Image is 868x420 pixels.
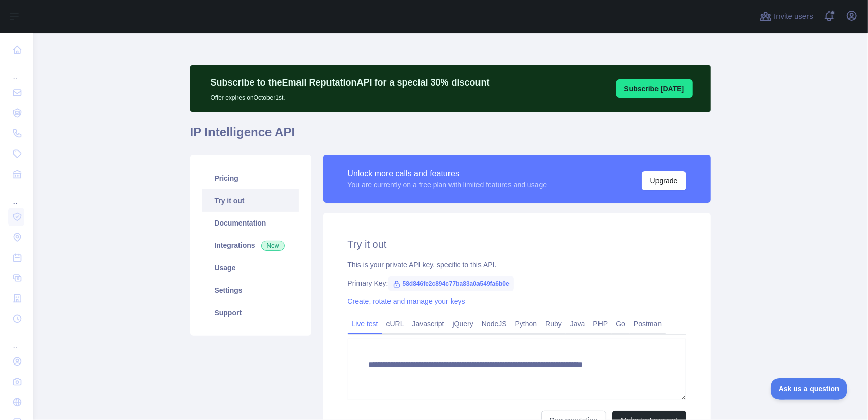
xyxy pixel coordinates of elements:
a: Usage [202,257,299,279]
a: Documentation [202,212,299,234]
a: PHP [589,316,612,332]
a: jQuery [448,316,477,332]
a: Support [202,301,299,324]
a: Live test [348,316,382,332]
a: Pricing [202,167,299,189]
h2: Try it out [348,237,686,251]
div: Primary Key: [348,278,686,288]
a: Postman [630,316,666,332]
div: ... [8,330,24,350]
p: Subscribe to the Email Reputation API for a special 30 % discount [211,75,490,90]
span: Invite users [774,11,813,22]
a: Javascript [408,316,448,332]
div: Unlock more calls and features [348,167,547,180]
a: Go [612,316,630,332]
a: Python [511,316,542,332]
p: Offer expires on October 1st. [211,90,490,102]
h1: IP Intelligence API [190,124,711,149]
a: cURL [382,316,408,332]
a: Settings [202,279,299,301]
button: Subscribe [DATE] [616,79,693,98]
div: This is your private API key, specific to this API. [348,260,686,270]
div: ... [8,185,24,206]
a: Integrations New [202,234,299,257]
a: NodeJS [477,316,511,332]
a: Create, rotate and manage your keys [348,297,465,305]
a: Java [566,316,589,332]
span: 58d846fe2c894c77ba83a0a549fa6b0e [388,276,514,291]
iframe: Toggle Customer Support [771,378,848,400]
div: You are currently on a free plan with limited features and usage [348,180,547,190]
a: Try it out [202,189,299,212]
a: Ruby [541,316,566,332]
span: New [261,241,285,251]
div: ... [8,61,24,81]
button: Invite users [758,8,815,24]
button: Upgrade [642,171,686,190]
